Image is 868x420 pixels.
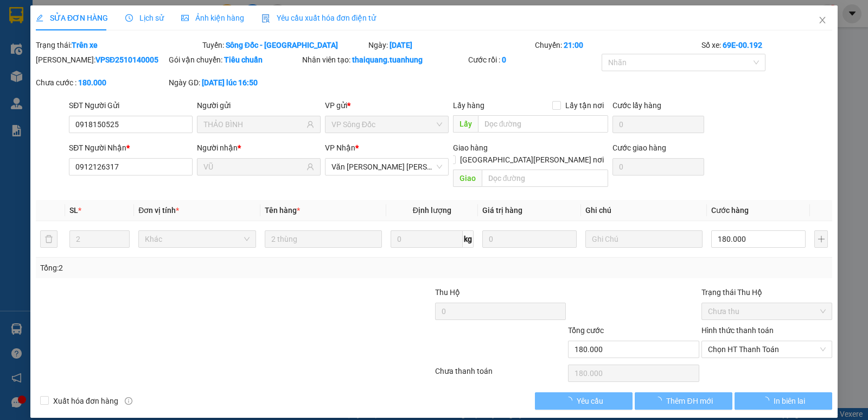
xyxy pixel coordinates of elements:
label: Cước giao hàng [612,143,666,152]
label: Hình thức thanh toán [701,326,774,335]
div: Cước rồi : [468,54,599,66]
input: Dọc đường [482,170,609,187]
b: 69E-00.192 [723,41,762,49]
div: Chuyến: [534,39,700,51]
b: thaiquang.tuanhung [352,55,423,64]
label: Cước lấy hàng [612,101,661,110]
span: Chưa thu [708,303,826,319]
span: Thu Hộ [435,288,460,297]
span: user [307,121,314,128]
span: picture [181,14,189,22]
input: 0 [482,230,577,248]
span: loading [565,397,577,404]
div: Trạng thái Thu Hộ [701,286,832,298]
div: Người nhận [197,142,321,154]
b: 21:00 [564,41,583,49]
b: Sông Đốc - [GEOGRAPHIC_DATA] [226,41,338,49]
span: user [307,163,314,171]
span: Định lượng [413,206,451,215]
span: kg [463,230,474,248]
button: Yêu cầu [535,392,633,410]
div: Số xe: [700,39,833,51]
div: Tuyến: [201,39,368,51]
div: VP gửi [325,99,449,111]
span: VP Sông Đốc [331,116,442,133]
span: Văn phòng Hồ Chí Minh [331,159,442,175]
span: clock-circle [125,14,133,22]
b: [DATE] [390,41,412,49]
b: 180.000 [78,78,106,87]
span: Giao [453,170,482,187]
span: Lịch sử [125,14,164,22]
div: [PERSON_NAME]: [36,54,167,66]
div: SĐT Người Gửi [69,99,193,111]
span: Khác [145,231,249,247]
button: delete [40,230,58,248]
button: Close [807,5,838,36]
div: Tổng: 2 [40,262,336,274]
span: SỬA ĐƠN HÀNG [36,14,108,22]
b: 0 [502,55,506,64]
b: Trên xe [72,41,98,49]
span: Tên hàng [265,206,300,215]
div: Ngày GD: [169,77,299,89]
input: Dọc đường [478,115,609,133]
div: Gói vận chuyển: [169,54,299,66]
span: SL [69,206,78,215]
b: Tiêu chuẩn [224,55,263,64]
span: Tổng cước [568,326,604,335]
div: Chưa thanh toán [434,365,567,384]
th: Ghi chú [581,200,707,221]
b: [DATE] lúc 16:50 [202,78,258,87]
span: Giá trị hàng [482,206,522,215]
span: Ảnh kiện hàng [181,14,244,22]
span: close [818,16,827,24]
span: VP Nhận [325,143,355,152]
input: Cước lấy hàng [612,116,704,133]
span: loading [762,397,774,404]
span: Yêu cầu xuất hóa đơn điện tử [261,14,376,22]
input: VD: Bàn, Ghế [265,230,382,248]
input: Tên người gửi [203,118,304,130]
span: Lấy tận nơi [561,99,608,111]
button: Thêm ĐH mới [635,392,732,410]
span: info-circle [125,397,132,405]
span: [GEOGRAPHIC_DATA][PERSON_NAME] nơi [456,154,608,166]
b: VPSĐ2510140005 [95,55,158,64]
span: Chọn HT Thanh Toán [708,341,826,358]
div: Ngày: [367,39,534,51]
div: Trạng thái: [35,39,201,51]
span: Thêm ĐH mới [666,395,712,407]
span: Giao hàng [453,143,488,152]
span: Lấy [453,115,478,133]
span: Lấy hàng [453,101,484,110]
button: In biên lai [735,392,832,410]
img: icon [261,14,270,23]
span: Đơn vị tính [138,206,179,215]
input: Ghi Chú [585,230,703,248]
input: Cước giao hàng [612,158,704,175]
button: plus [814,230,828,248]
span: Xuất hóa đơn hàng [49,395,123,407]
div: SĐT Người Nhận [69,142,193,154]
span: loading [654,397,666,404]
span: Yêu cầu [577,395,603,407]
span: Cước hàng [711,206,749,215]
div: Người gửi [197,99,321,111]
span: In biên lai [774,395,805,407]
span: edit [36,14,43,22]
div: Chưa cước : [36,77,167,89]
input: Tên người nhận [203,161,304,173]
div: Nhân viên tạo: [302,54,467,66]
